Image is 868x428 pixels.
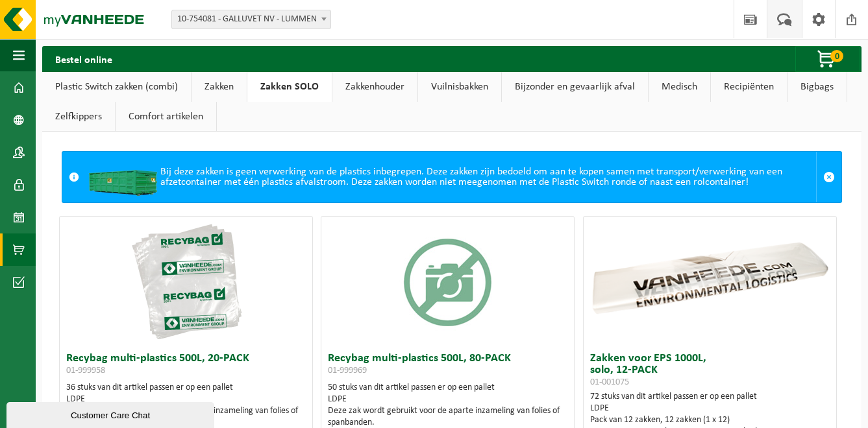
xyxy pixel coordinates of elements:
div: LDPE [328,394,567,405]
a: Comfort artikelen [116,102,216,132]
span: 01-999958 [66,366,105,375]
a: Sluit melding [816,152,841,202]
iframe: chat widget [6,399,217,428]
a: Bigbags [787,72,847,102]
div: LDPE [590,403,830,414]
a: Plastic Switch zakken (combi) [42,72,191,102]
div: Pack van 12 zakken, 12 zakken (1 x 12) [590,414,830,426]
h3: Recybag multi-plastics 500L, 80-PACK [328,353,567,379]
span: 01-001075 [590,377,629,387]
img: 01-999958 [121,217,251,346]
button: 0 [795,46,860,72]
a: Zakken [192,72,247,102]
a: Bijzonder en gevaarlijk afval [502,72,648,102]
span: 10-754081 - GALLUVET NV - LUMMEN [171,10,331,29]
h2: Bestel online [42,46,125,71]
div: LDPE [66,394,306,405]
a: Zelfkippers [42,102,115,132]
a: Zakkenhouder [332,72,417,102]
span: 10-754081 - GALLUVET NV - LUMMEN [172,10,330,29]
a: Vuilnisbakken [418,72,501,102]
h3: Recybag multi-plastics 500L, 20-PACK [66,353,306,379]
img: 01-001075 [584,217,836,343]
span: 01-999969 [328,366,367,375]
a: Medisch [649,72,710,102]
a: Recipiënten [711,72,787,102]
div: Bij deze zakken is geen verwerking van de plastics inbegrepen. Deze zakken zijn bedoeld om aan te... [86,152,816,202]
img: HK-XC-20-GN-00.png [86,158,160,196]
span: 0 [830,50,843,62]
a: Zakken SOLO [247,72,332,102]
img: 01-999969 [383,217,513,346]
h3: Zakken voor EPS 1000L, solo, 12-PACK [590,353,830,388]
